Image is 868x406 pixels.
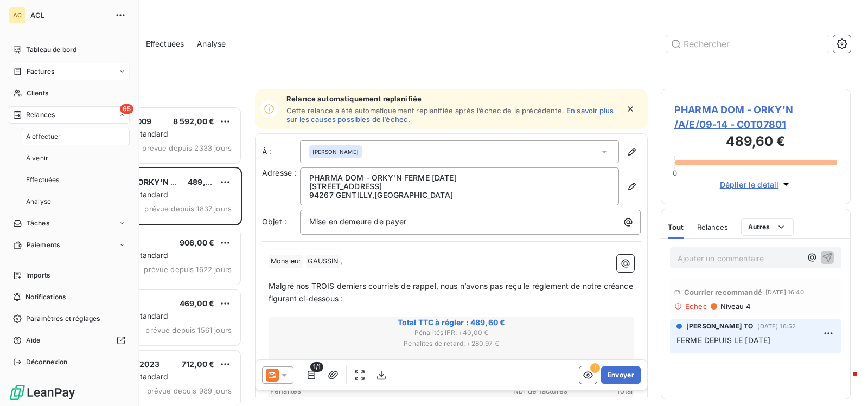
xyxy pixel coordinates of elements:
span: Analyse [197,38,226,49]
span: prévue depuis 989 jours [147,386,232,395]
label: À : [262,146,300,157]
span: Objet : [262,217,286,226]
span: [PERSON_NAME] [312,148,359,156]
span: Relances [697,223,728,231]
span: Pénalités IFR : + 40,00 € [270,328,633,338]
span: 906,00 € [180,238,214,247]
a: Aide [9,332,130,349]
span: Aide [26,336,41,345]
span: Clients [27,88,48,98]
span: Mise en demeure de payer [309,217,407,226]
span: À effectuer [26,132,61,141]
span: [DATE] 16:52 [757,323,796,330]
p: PHARMA DOM - ORKY'N FERME [DATE] [309,173,610,182]
span: [PERSON_NAME] TO [686,321,753,331]
span: prévue depuis 1837 jours [144,204,232,213]
span: Factures [27,67,54,76]
span: 469,00 € [180,299,214,308]
span: Echec [685,302,707,311]
span: FERME DEPUIS LE [DATE] [676,336,770,345]
div: grid [52,106,242,406]
span: Relance automatiquement replanifiée [286,94,618,103]
th: Solde TTC [512,356,631,368]
span: ACL [30,11,108,20]
span: Paiements [27,240,60,250]
a: En savoir plus sur les causes possibles de l’échec. [286,106,614,124]
span: Tout [668,223,684,231]
span: Effectuées [146,38,184,49]
input: Rechercher [666,35,829,53]
span: prévue depuis 1561 jours [145,326,232,334]
img: Logo LeanPay [9,384,76,401]
span: Déplier le détail [720,179,779,190]
button: Déplier le détail [717,178,795,191]
button: Envoyer [601,366,641,384]
span: Cette relance a été automatiquement replanifiée après l’échec de la précédente. [286,106,564,115]
span: GAUSSIN [306,255,340,268]
p: 94267 GENTILLY , [GEOGRAPHIC_DATA] [309,191,610,199]
span: Déconnexion [26,357,68,367]
button: Autres [741,218,794,236]
span: Total TTC à régler : 489,60 € [270,317,633,328]
span: Tâches [27,218,49,228]
span: Effectuées [26,175,60,185]
span: 8 592,00 € [173,117,215,126]
iframe: Intercom live chat [831,369,857,395]
span: 1/1 [310,362,323,372]
span: Courrier recommandé [684,288,762,297]
span: 712,00 € [182,359,214,369]
span: Notifications [25,292,66,302]
span: Paramètres et réglages [26,314,100,324]
span: Adresse : [262,168,296,177]
span: Pénalités de retard : + 280,97 € [270,339,633,349]
span: Niveau 4 [719,302,751,311]
span: Analyse [26,197,51,207]
span: prévue depuis 2333 jours [142,144,232,152]
span: Imports [26,270,50,280]
span: [DATE] 16:40 [765,289,804,295]
span: Monsieur [269,255,303,268]
th: Factures échues [271,356,391,368]
span: 65 [120,104,133,114]
span: prévue depuis 1622 jours [144,265,232,274]
span: À venir [26,153,48,163]
span: PHARMA DOM - ORKY'N /A/E/09-14 - C0T07801 [674,102,837,132]
span: PHARMA DOM - ORKY'N /A/E/09-14 [76,177,212,186]
span: , [340,256,342,265]
span: Tableau de bord [26,45,76,55]
th: Retard [392,356,511,368]
h3: 489,60 € [674,132,837,153]
span: Malgré nos TROIS derniers courriels de rappel, nous n’avons pas reçu le règlement de notre créanc... [269,281,635,303]
span: 489,60 € [188,177,222,186]
span: Relances [26,110,55,120]
div: AC [9,7,26,24]
p: [STREET_ADDRESS] [309,182,610,191]
span: 0 [673,169,677,177]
